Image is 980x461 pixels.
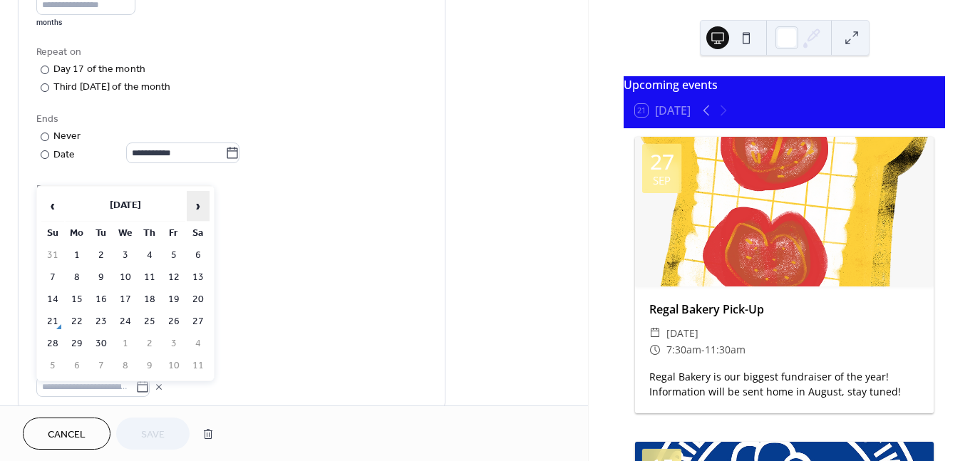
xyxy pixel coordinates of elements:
td: 26 [163,311,185,332]
div: Day 17 of the month [53,62,145,77]
td: 18 [138,289,161,310]
span: [DATE] [60,346,427,361]
td: 5 [41,356,64,376]
span: Excluded dates [36,182,427,197]
div: Ends [36,112,424,127]
button: Cancel [23,418,110,450]
td: 1 [66,245,88,266]
th: Fr [163,223,185,244]
td: 23 [90,311,113,332]
td: 6 [187,245,210,266]
span: 7:30am [666,341,701,358]
td: 3 [163,333,185,354]
span: › [187,192,209,220]
td: 4 [187,333,210,354]
td: 2 [90,245,113,266]
td: 21 [41,311,64,332]
span: - [701,341,705,358]
span: [DATE] [60,266,427,281]
td: 20 [187,289,210,310]
td: 9 [90,267,113,288]
td: 3 [114,245,137,266]
div: Regal Bakery Pick-Up [635,301,934,318]
td: 7 [90,356,113,376]
td: 7 [41,267,64,288]
span: [DATE] [60,326,427,341]
td: 2 [138,333,161,354]
div: Upcoming events [624,76,945,93]
td: 11 [187,356,210,376]
span: [DATE] [60,306,427,321]
th: Sa [187,223,210,244]
td: 6 [66,356,88,376]
td: 1 [114,333,137,354]
div: 27 [650,151,674,172]
td: 16 [90,289,113,310]
th: [DATE] [66,191,185,222]
th: Su [41,223,64,244]
div: ​ [649,325,661,342]
div: Sep [653,175,671,186]
div: Date [53,147,239,163]
td: 4 [138,245,161,266]
span: Cancel [48,428,86,442]
th: Tu [90,223,113,244]
td: 30 [90,333,113,354]
span: [DATE] [60,286,427,301]
div: Never [53,129,81,144]
span: [DATE] [60,246,427,261]
td: 9 [138,356,161,376]
th: We [114,223,137,244]
td: 27 [187,311,210,332]
span: ‹ [42,192,63,220]
td: 22 [66,311,88,332]
span: 11:30am [705,341,746,358]
div: Repeat on [36,45,424,60]
td: 10 [114,267,137,288]
td: 25 [138,311,161,332]
td: 8 [114,356,137,376]
th: Th [138,223,161,244]
span: [DATE] [60,226,427,241]
td: 14 [41,289,64,310]
span: [DATE] [666,325,698,342]
span: [DATE] [60,206,427,221]
td: 11 [138,267,161,288]
td: 29 [66,333,88,354]
div: Third [DATE] of the month [53,80,171,95]
th: Mo [66,223,88,244]
td: 8 [66,267,88,288]
div: ​ [649,341,661,358]
td: 31 [41,245,64,266]
td: 12 [163,267,185,288]
td: 19 [163,289,185,310]
td: 24 [114,311,137,332]
td: 28 [41,333,64,354]
td: 13 [187,267,210,288]
td: 15 [66,289,88,310]
td: 5 [163,245,185,266]
div: months [36,18,135,28]
td: 10 [163,356,185,376]
div: Regal Bakery is our biggest fundraiser of the year! Information will be sent home in August, stay... [635,369,934,399]
td: 17 [114,289,137,310]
